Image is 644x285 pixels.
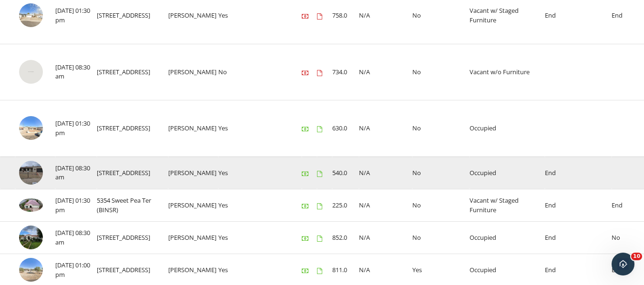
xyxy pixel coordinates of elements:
[218,157,302,189] td: Yes
[168,157,218,189] td: [PERSON_NAME]
[55,100,97,157] td: [DATE] 01:30 pm
[631,253,642,260] span: 10
[168,189,218,221] td: [PERSON_NAME]
[168,44,218,100] td: [PERSON_NAME]
[359,100,412,157] td: N/A
[359,157,412,189] td: N/A
[332,222,359,254] td: 852.0
[19,3,43,27] img: streetview
[218,189,302,221] td: Yes
[470,222,545,254] td: Occupied
[55,44,97,100] td: [DATE] 08:30 am
[97,100,168,157] td: [STREET_ADDRESS]
[332,100,359,157] td: 630.0
[470,44,545,100] td: Vacant w/o Furniture
[332,44,359,100] td: 734.0
[55,189,97,221] td: [DATE] 01:30 pm
[19,226,43,249] img: 9550202%2Fcover_photos%2FitLVnd20nPaVquK7Ccrj%2Fsmall.jpg
[332,157,359,189] td: 540.0
[545,189,612,221] td: End
[612,253,634,275] iframe: Intercom live chat
[470,100,545,157] td: Occupied
[412,44,470,100] td: No
[97,189,168,221] td: 5354 Sweet Pea Ter (BINSR)
[545,222,612,254] td: End
[332,189,359,221] td: 225.0
[55,222,97,254] td: [DATE] 08:30 am
[19,161,43,185] img: 9546173%2Freports%2F054b2fdd-6062-4f36-a1c4-988b131b1330%2Fcover_photos%2FOGKdNnJ0ydkhj2sozM94%2F...
[359,189,412,221] td: N/A
[97,157,168,189] td: [STREET_ADDRESS]
[412,100,470,157] td: No
[359,222,412,254] td: N/A
[218,100,302,157] td: Yes
[168,100,218,157] td: [PERSON_NAME]
[218,222,302,254] td: Yes
[55,157,97,189] td: [DATE] 08:30 am
[218,44,302,100] td: No
[545,157,612,189] td: End
[19,198,43,212] img: 9390340%2Freports%2F487bea9a-2dcb-4250-adb6-46c98674c9bd%2Fcover_photos%2FLYKKwyQE66meJJRs9XI7%2F...
[97,222,168,254] td: [STREET_ADDRESS]
[470,189,545,221] td: Vacant w/ Staged Furniture
[470,157,545,189] td: Occupied
[19,116,43,140] img: streetview
[412,222,470,254] td: No
[97,44,168,100] td: [STREET_ADDRESS]
[19,258,43,282] img: streetview
[412,189,470,221] td: No
[412,157,470,189] td: No
[168,222,218,254] td: [PERSON_NAME]
[19,60,43,84] img: streetview
[359,44,412,100] td: N/A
